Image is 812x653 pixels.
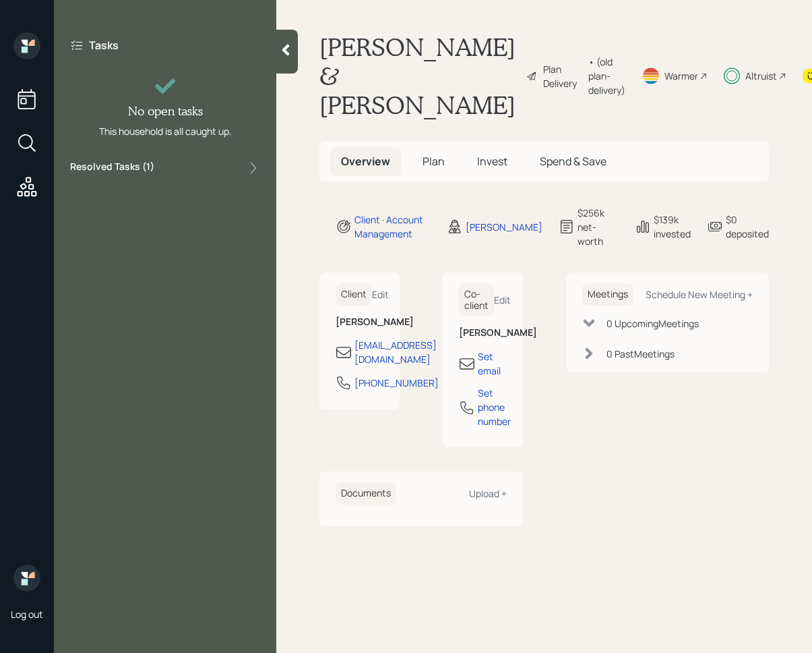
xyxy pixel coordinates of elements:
[89,38,119,53] label: Tasks
[128,104,203,119] h4: No open tasks
[726,212,769,241] div: $0 deposited
[469,487,507,500] div: Upload +
[577,206,619,248] div: $256k net-worth
[11,608,43,621] div: Log out
[99,124,232,138] div: This household is all caught up.
[654,212,691,241] div: $139k invested
[354,212,431,241] div: Client · Account Management
[336,283,372,306] h6: Client
[13,565,40,592] img: retirable_logo.png
[478,386,511,428] div: Set phone number
[336,482,396,505] h6: Documents
[372,288,389,301] div: Edit
[745,69,777,83] div: Altruist
[606,347,675,361] div: 0 Past Meeting s
[646,288,753,301] div: Schedule New Meeting +
[354,376,439,390] div: [PHONE_NUMBER]
[354,338,437,366] div: [EMAIL_ADDRESS][DOMAIN_NAME]
[606,316,699,331] div: 0 Upcoming Meeting s
[423,154,445,169] span: Plan
[478,349,507,378] div: Set email
[543,62,582,90] div: Plan Delivery
[664,69,698,83] div: Warmer
[466,220,542,234] div: [PERSON_NAME]
[341,154,390,169] span: Overview
[588,55,625,97] div: • (old plan-delivery)
[459,283,494,317] h6: Co-client
[540,154,606,169] span: Spend & Save
[459,327,507,339] h6: [PERSON_NAME]
[319,32,516,120] h1: [PERSON_NAME] & [PERSON_NAME]
[582,283,633,306] h6: Meetings
[494,293,511,306] div: Edit
[336,316,383,328] h6: [PERSON_NAME]
[477,154,507,169] span: Invest
[70,160,154,176] label: Resolved Tasks ( 1 )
